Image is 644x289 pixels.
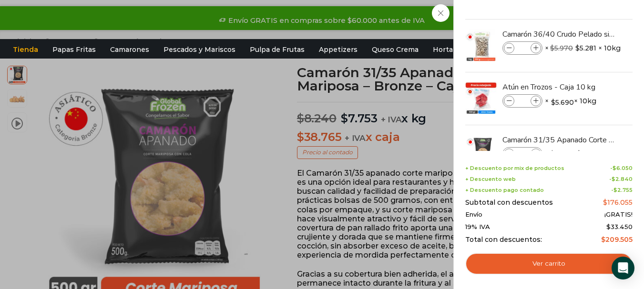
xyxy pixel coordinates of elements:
[48,40,101,59] a: Papas Fritas
[105,40,154,59] a: Camarones
[577,149,581,159] span: $
[550,44,554,52] span: $
[612,257,634,279] div: Open Intercom Messenger
[465,253,633,275] a: Ver carrito
[502,135,616,145] a: Camarón 31/35 Apanado Corte Mariposa - Bronze - Caja 5 kg
[159,40,240,59] a: Pescados y Mariscos
[601,235,605,244] span: $
[502,82,616,92] a: Atún en Trozos - Caja 10 kg
[502,29,616,40] a: Camarón 36/40 Crudo Pelado sin Vena - Bronze - Caja 10 kg
[465,199,553,207] span: Subtotal con descuentos
[603,198,607,207] span: $
[545,94,596,108] span: × × 10kg
[515,43,530,53] input: Product quantity
[613,187,617,193] span: $
[613,165,633,171] bdi: 6.050
[367,40,423,59] a: Queso Crema
[613,187,633,193] bdi: 2.755
[604,211,633,219] span: ¡GRATIS!
[465,223,490,231] span: 19% IVA
[575,43,580,53] span: $
[465,236,542,244] span: Total con descuentos:
[8,40,43,59] a: Tienda
[609,176,633,182] span: -
[515,149,530,159] input: Product quantity
[465,176,516,182] span: + Descuento web
[551,98,555,107] span: $
[550,149,554,158] span: $
[606,223,611,230] span: $
[612,176,615,182] span: $
[545,41,621,55] span: × × 10kg
[314,40,362,59] a: Appetizers
[601,235,633,244] bdi: 209.505
[610,165,633,171] span: -
[577,149,599,159] bdi: 7.289
[545,147,620,160] span: × × 5kg
[613,165,616,171] span: $
[603,198,633,207] bdi: 176.055
[465,211,482,219] span: Envío
[465,165,564,171] span: + Descuento por mix de productos
[606,223,633,230] span: 33.450
[550,44,573,52] bdi: 5.970
[612,176,633,182] bdi: 2.840
[611,187,633,193] span: -
[428,40,473,59] a: Hortalizas
[465,187,544,193] span: + Descuento pago contado
[515,96,530,106] input: Product quantity
[550,149,574,158] bdi: 8.240
[245,40,309,59] a: Pulpa de Frutas
[551,98,574,107] bdi: 5.690
[575,43,596,53] bdi: 5.281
